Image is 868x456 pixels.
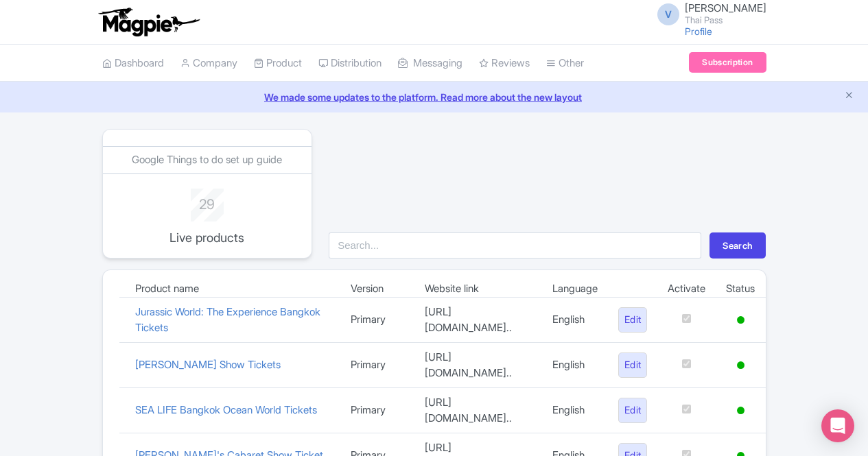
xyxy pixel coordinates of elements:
button: Search [709,232,766,259]
a: Subscription [689,52,766,73]
td: Primary [340,298,415,343]
button: Close announcement [844,88,854,104]
a: Dashboard [102,45,164,82]
a: Reviews [479,45,530,82]
a: Profile [685,25,712,37]
a: Edit [618,398,648,423]
a: Messaging [398,45,462,82]
td: Activate [657,281,716,298]
div: 29 [167,189,247,215]
td: English [542,388,608,433]
a: Google Things to do set up guide [132,153,282,166]
span: [PERSON_NAME] [685,1,766,14]
a: [PERSON_NAME] Show Tickets [135,358,281,371]
td: Version [340,281,415,298]
td: Primary [340,388,415,433]
td: Website link [414,281,542,298]
a: Product [254,45,302,82]
a: Distribution [318,45,382,82]
img: logo-ab69f6fb50320c5b225c76a69d11143b.png [95,7,202,37]
p: Live products [167,228,247,247]
td: [URL][DOMAIN_NAME].. [414,343,542,388]
td: Status [716,281,765,298]
td: Primary [340,343,415,388]
div: Open Intercom Messenger [821,409,854,442]
td: Product name [125,281,340,298]
td: Language [542,281,608,298]
td: [URL][DOMAIN_NAME].. [414,298,542,343]
a: Other [546,45,584,82]
td: English [542,298,608,343]
td: [URL][DOMAIN_NAME].. [414,388,542,433]
a: SEA LIFE Bangkok Ocean World Tickets [135,403,317,416]
span: V [657,3,679,25]
a: V [PERSON_NAME] Thai Pass [649,3,766,25]
small: Thai Pass [685,16,766,25]
a: Jurassic World: The Experience Bangkok Tickets [135,305,320,334]
td: English [542,343,608,388]
a: Edit [618,352,648,378]
a: Edit [618,307,648,333]
a: Company [180,45,237,82]
a: We made some updates to the platform. Read more about the new layout [8,90,860,104]
input: Search... [329,232,701,259]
